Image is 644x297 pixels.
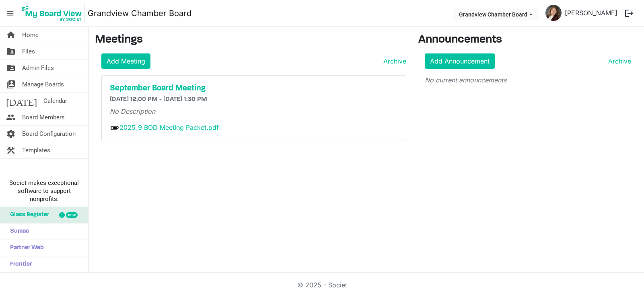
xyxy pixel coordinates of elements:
a: [PERSON_NAME] [562,5,621,21]
span: Sumac [6,223,29,240]
a: My Board View Logo [20,3,88,23]
span: Calendar [43,93,67,109]
span: Home [22,27,39,43]
span: Manage Boards [22,76,64,92]
p: No Description [110,107,398,116]
span: Frontier [6,256,32,272]
img: tJbYfo1-xh57VIH1gYN_mKnMRz4si02OYbcVZkzlKCxTqCbmiLbIdHyFreohGWq5yUaoa5ScBmu14Z88-zQ12Q_thumb.png [545,5,562,21]
span: Partner Web [6,240,44,256]
span: home [6,27,16,43]
span: [DATE] [6,93,37,109]
span: people [6,109,16,125]
a: Add Announcement [425,53,495,69]
span: Board Members [22,109,65,125]
p: No current announcements [425,75,631,85]
a: Archive [605,56,631,66]
a: Archive [380,56,406,66]
span: folder_shared [6,43,16,59]
span: settings [6,126,16,142]
span: menu [2,6,18,21]
h3: Announcements [418,33,638,47]
a: Add Meeting [101,53,150,69]
h6: [DATE] 12:00 PM - [DATE] 1:30 PM [110,96,398,103]
span: attachment [110,123,119,133]
span: Board Configuration [22,126,76,142]
button: logout [621,5,638,22]
span: Glass Register [6,207,49,223]
span: Admin Files [22,60,54,76]
span: switch_account [6,76,16,92]
a: 2025_9 BOD Meeting Packet.pdf [119,123,219,131]
span: construction [6,142,16,158]
span: Files [22,43,35,59]
a: September Board Meeting [110,84,398,93]
button: Grandview Chamber Board dropdownbutton [454,8,538,20]
img: My Board View Logo [20,3,84,23]
span: Templates [22,142,50,158]
a: © 2025 - Societ [297,281,347,289]
div: new [66,212,78,218]
a: Grandview Chamber Board [88,5,191,21]
span: folder_shared [6,60,16,76]
h3: Meetings [95,33,406,47]
span: Societ makes exceptional software to support nonprofits. [4,179,84,203]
